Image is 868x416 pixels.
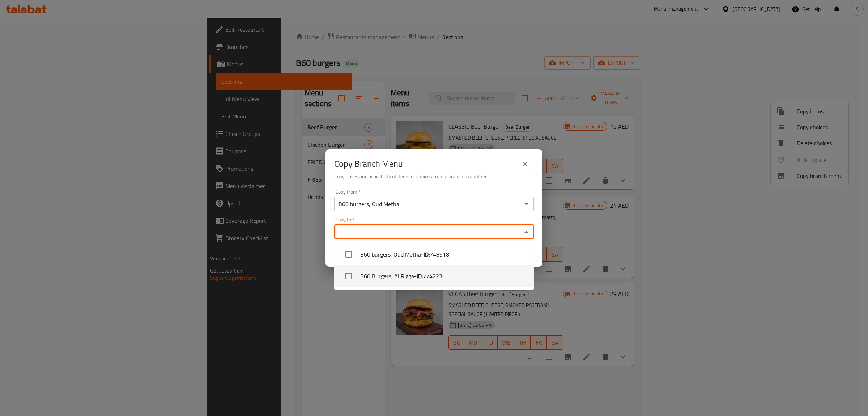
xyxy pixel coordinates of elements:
button: Close [521,227,531,237]
button: close [516,155,534,172]
h2: Copy Branch Menu [334,158,403,170]
b: - ID: [421,250,430,259]
b: - ID: [414,272,423,280]
span: 748918 [430,250,449,259]
li: B60 burgers, Oud Metha [334,244,534,265]
li: B60 Burgers, Al Rigga [334,265,534,287]
span: 774223 [423,272,442,280]
button: Open [521,199,531,209]
h6: Copy prices and availability of items or choices from a branch to another [334,172,534,180]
